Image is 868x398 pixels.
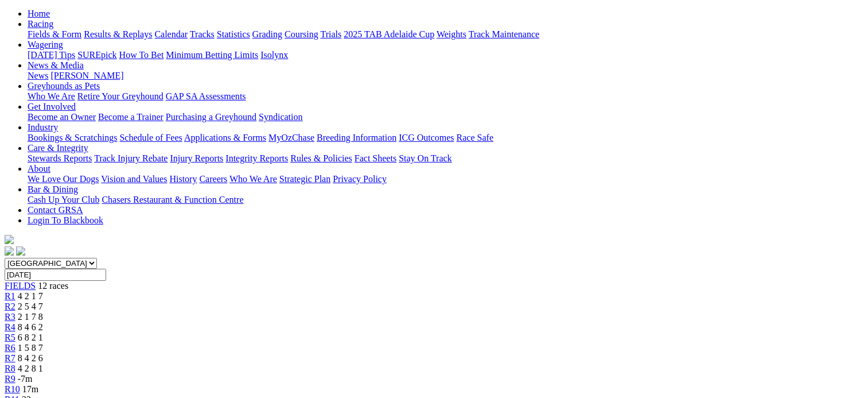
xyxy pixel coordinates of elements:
[166,112,256,122] a: Purchasing a Greyhound
[166,50,258,60] a: Minimum Betting Limits
[28,122,58,132] a: Industry
[18,291,43,301] span: 4 2 1 7
[184,133,266,142] a: Applications & Forms
[399,153,451,163] a: Stay On Track
[77,50,116,60] a: SUREpick
[28,133,117,142] a: Bookings & Scratchings
[217,29,250,39] a: Statistics
[5,235,14,244] img: logo-grsa-white.png
[199,174,227,184] a: Careers
[28,60,84,70] a: News & Media
[5,269,106,281] input: Select date
[77,91,164,101] a: Retire Your Greyhound
[18,322,43,332] span: 8 4 6 2
[28,174,863,184] div: About
[320,29,341,39] a: Trials
[166,91,246,101] a: GAP SA Assessments
[18,353,43,363] span: 8 4 2 6
[28,91,75,101] a: Who We Are
[28,112,863,122] div: Get Involved
[259,112,302,122] a: Syndication
[94,153,168,163] a: Track Injury Rebate
[28,153,92,163] a: Stewards Reports
[28,184,78,194] a: Bar & Dining
[344,29,434,39] a: 2025 TAB Adelaide Cup
[5,291,15,301] a: R1
[279,174,330,184] a: Strategic Plan
[28,91,863,102] div: Greyhounds as Pets
[28,40,63,49] a: Wagering
[333,174,387,184] a: Privacy Policy
[399,133,454,142] a: ICG Outcomes
[38,281,68,291] span: 12 races
[154,29,188,39] a: Calendar
[50,71,123,80] a: [PERSON_NAME]
[18,364,43,373] span: 4 2 8 1
[285,29,318,39] a: Coursing
[28,215,103,225] a: Login To Blackbook
[18,312,43,322] span: 2 1 7 8
[5,333,15,342] a: R5
[437,29,466,39] a: Weights
[28,29,863,40] div: Racing
[5,353,15,363] a: R7
[28,205,83,215] a: Contact GRSA
[18,302,43,311] span: 2 5 4 7
[290,153,352,163] a: Rules & Policies
[5,312,15,322] a: R3
[28,81,100,91] a: Greyhounds as Pets
[18,343,43,353] span: 1 5 8 7
[28,29,81,39] a: Fields & Form
[317,133,396,142] a: Breeding Information
[28,50,863,60] div: Wagering
[18,374,33,384] span: -7m
[98,112,164,122] a: Become a Trainer
[225,153,288,163] a: Integrity Reports
[16,246,25,256] img: twitter.svg
[22,384,38,394] span: 17m
[5,302,15,311] a: R2
[169,174,197,184] a: History
[355,153,396,163] a: Fact Sheets
[28,164,50,173] a: About
[5,374,15,384] a: R9
[229,174,277,184] a: Who We Are
[28,195,99,204] a: Cash Up Your Club
[170,153,223,163] a: Injury Reports
[101,174,167,184] a: Vision and Values
[5,364,15,373] a: R8
[28,50,75,60] a: [DATE] Tips
[119,133,182,142] a: Schedule of Fees
[28,112,96,122] a: Become an Owner
[102,195,243,204] a: Chasers Restaurant & Function Centre
[5,322,15,332] a: R4
[5,246,14,256] img: facebook.svg
[260,50,288,60] a: Isolynx
[18,333,43,342] span: 6 8 2 1
[5,343,15,353] span: R6
[28,153,863,164] div: Care & Integrity
[28,9,50,18] a: Home
[119,50,164,60] a: How To Bet
[28,71,48,80] a: News
[28,102,76,111] a: Get Involved
[268,133,314,142] a: MyOzChase
[469,29,539,39] a: Track Maintenance
[5,281,36,291] a: FIELDS
[84,29,152,39] a: Results & Replays
[28,19,53,29] a: Racing
[5,384,20,394] a: R10
[252,29,282,39] a: Grading
[28,195,863,205] div: Bar & Dining
[190,29,215,39] a: Tracks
